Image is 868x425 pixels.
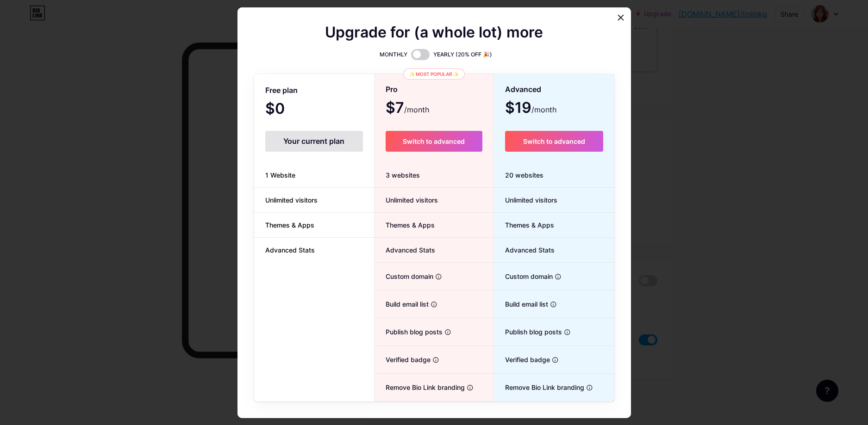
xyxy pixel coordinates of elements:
[265,82,298,99] span: Free plan
[386,131,482,152] button: Switch to advanced
[433,50,492,59] span: YEARLY (20% OFF 🎉)
[375,355,431,364] span: Verified badge
[375,382,465,392] span: Remove Bio Link branding
[494,327,562,337] span: Publish blog posts
[505,102,556,115] span: $19
[494,163,614,188] div: 20 websites
[386,81,398,98] span: Pro
[375,245,435,255] span: Advanced Stats
[265,131,363,152] div: Your current plan
[254,195,329,205] span: Unlimited visitors
[380,50,407,59] span: MONTHLY
[375,220,435,230] span: Themes & Apps
[254,245,326,255] span: Advanced Stats
[494,220,554,230] span: Themes & Apps
[375,163,493,188] div: 3 websites
[375,299,429,309] span: Build email list
[494,382,584,392] span: Remove Bio Link branding
[403,68,465,80] div: ✨ Most popular ✨
[325,27,543,38] span: Upgrade for (a whole lot) more
[375,271,433,281] span: Custom domain
[386,102,429,115] span: $7
[494,271,553,281] span: Custom domain
[404,104,429,115] span: /month
[254,220,325,230] span: Themes & Apps
[494,195,557,205] span: Unlimited visitors
[375,195,438,205] span: Unlimited visitors
[403,137,465,145] span: Switch to advanced
[375,327,443,337] span: Publish blog posts
[494,355,550,364] span: Verified badge
[494,299,548,309] span: Build email list
[254,170,306,180] span: 1 Website
[523,137,585,145] span: Switch to advanced
[505,131,603,152] button: Switch to advanced
[265,103,310,116] span: $0
[505,81,541,98] span: Advanced
[494,245,555,255] span: Advanced Stats
[531,104,556,115] span: /month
